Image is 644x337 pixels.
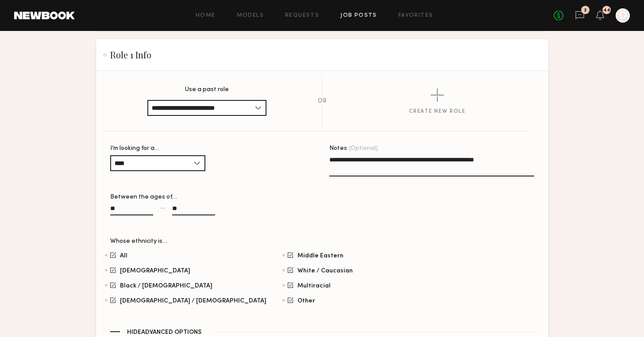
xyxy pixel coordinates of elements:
a: Job Posts [340,13,377,19]
div: Whose ethnicity is… [110,238,534,245]
span: (Optional) [349,146,378,152]
div: Notes [329,146,534,152]
button: HideAdvanced Options [110,328,534,336]
a: Models [237,13,264,19]
div: 2 [584,8,587,13]
div: I’m looking for a… [110,146,205,152]
span: White / Caucasian [297,268,353,273]
button: Create New Role [409,88,466,115]
a: Favorites [398,13,433,19]
a: D [616,8,630,23]
textarea: Notes(Optional) [329,155,534,176]
span: [DEMOGRAPHIC_DATA] [120,268,190,273]
span: Multiracial [297,283,331,288]
span: Middle Eastern [297,253,343,258]
div: OR [318,98,327,104]
span: All [120,253,127,258]
a: 2 [575,10,585,21]
span: [DEMOGRAPHIC_DATA] / [DEMOGRAPHIC_DATA] [120,299,266,303]
span: Hide Advanced Options [127,329,201,336]
p: Use a past role [185,87,229,93]
div: Create New Role [409,109,466,115]
span: Black / [DEMOGRAPHIC_DATA] [120,283,212,288]
h2: Role 1 Info [103,50,151,60]
div: Between the ages of… [110,194,315,200]
div: — [160,205,165,211]
div: 44 [603,8,610,13]
a: Requests [285,13,319,19]
span: Other [297,299,315,303]
a: Home [196,13,216,19]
